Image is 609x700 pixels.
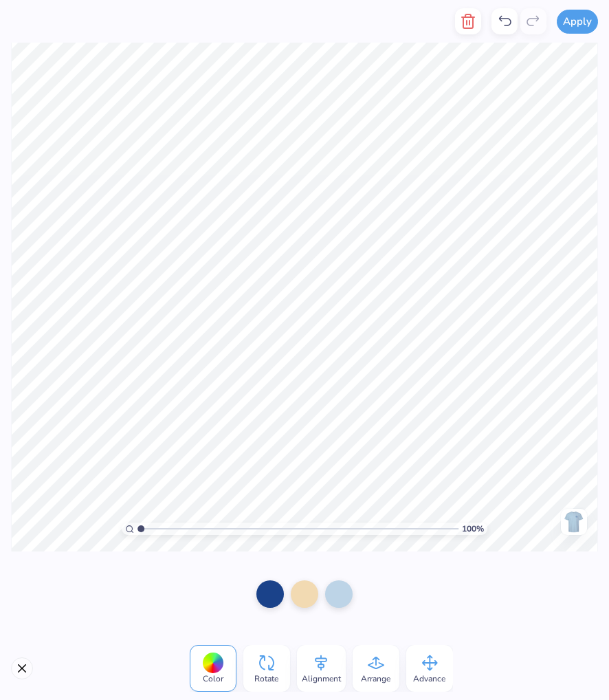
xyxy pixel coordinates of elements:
[302,673,341,684] span: Alignment
[557,10,598,34] button: Apply
[203,673,223,684] span: Color
[11,657,33,679] button: Close
[413,673,445,684] span: Advance
[361,673,390,684] span: Arrange
[254,673,278,684] span: Rotate
[563,511,585,533] img: Front
[462,523,484,535] span: 100 %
